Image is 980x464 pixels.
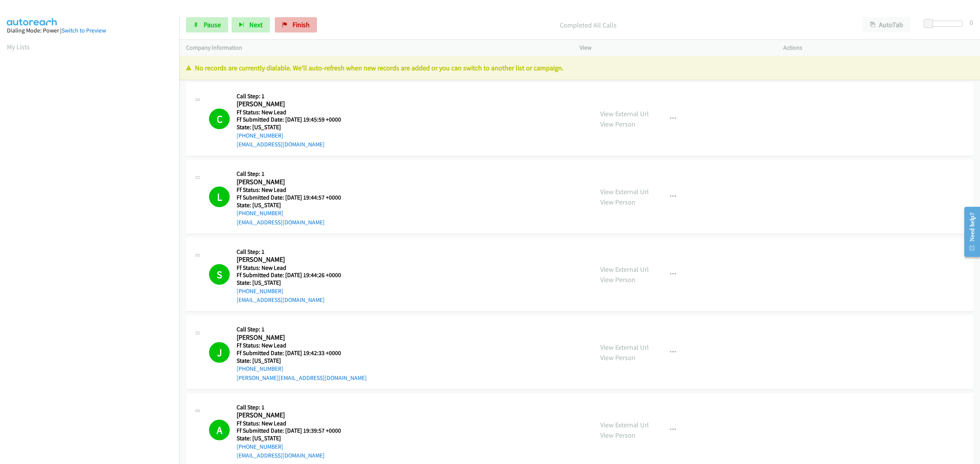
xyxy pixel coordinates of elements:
h5: State: [US_STATE] [237,357,367,365]
p: View [580,43,769,52]
a: View External Url [600,265,649,274]
h2: [PERSON_NAME] [237,100,351,109]
h5: Call Step: 1 [237,326,367,333]
a: Pause [186,17,228,32]
p: Completed All Calls [327,20,849,30]
a: Finish [275,17,317,32]
h5: Ff Submitted Date: [DATE] 19:44:57 +0000 [237,194,351,201]
h2: [PERSON_NAME] [237,178,351,187]
a: [EMAIL_ADDRESS][DOMAIN_NAME] [237,296,325,303]
h5: Call Step: 1 [237,170,351,178]
h2: [PERSON_NAME] [237,411,351,420]
a: [PHONE_NUMBER] [237,365,283,372]
h5: Ff Submitted Date: [DATE] 19:45:59 +0000 [237,116,351,123]
h5: Call Step: 1 [237,404,351,411]
h5: Ff Submitted Date: [DATE] 19:39:57 +0000 [237,427,351,435]
span: Finish [292,20,310,29]
a: View External Url [600,343,649,352]
a: View Person [600,353,635,362]
a: View Person [600,198,635,206]
h5: Ff Status: New Lead [237,109,351,116]
a: [PHONE_NUMBER] [237,209,283,217]
iframe: Dialpad [7,59,179,422]
h2: [PERSON_NAME] [237,255,351,264]
h1: L [209,187,230,207]
a: [PHONE_NUMBER] [237,132,283,139]
h5: Ff Status: New Lead [237,264,351,272]
h1: S [209,264,230,285]
a: View Person [600,120,635,128]
h5: State: [US_STATE] [237,435,351,442]
h2: [PERSON_NAME] [237,333,351,342]
h5: State: [US_STATE] [237,201,351,209]
h5: Ff Status: New Lead [237,420,351,427]
a: [EMAIL_ADDRESS][DOMAIN_NAME] [237,141,325,148]
h5: State: [US_STATE] [237,123,351,131]
p: No records are currently dialable. We'll auto-refresh when new records are added or you can switc... [186,63,973,73]
h1: J [209,342,230,363]
span: Pause [204,20,221,29]
a: View External Url [600,420,649,429]
h5: State: [US_STATE] [237,279,351,287]
h5: Ff Status: New Lead [237,342,367,349]
a: View Person [600,431,635,440]
h5: Ff Submitted Date: [DATE] 19:42:33 +0000 [237,349,367,357]
a: [EMAIL_ADDRESS][DOMAIN_NAME] [237,219,325,226]
h5: Ff Status: New Lead [237,186,351,194]
h5: Call Step: 1 [237,248,351,256]
a: View External Url [600,187,649,196]
iframe: Resource Center [958,201,980,262]
h1: A [209,420,230,440]
a: Switch to Preview [62,27,106,34]
a: [PERSON_NAME][EMAIL_ADDRESS][DOMAIN_NAME] [237,374,367,381]
div: 0 [970,17,973,28]
button: Next [232,17,270,32]
button: AutoTab [863,17,910,32]
div: Dialing Mode: Power | [7,26,172,35]
a: [PHONE_NUMBER] [237,287,283,295]
a: View External Url [600,109,649,118]
h1: C [209,109,230,129]
div: Delay between calls (in seconds) [928,21,963,27]
a: My Lists [7,42,30,51]
p: Company Information [186,43,566,52]
h5: Ff Submitted Date: [DATE] 19:44:26 +0000 [237,271,351,279]
span: Next [249,20,263,29]
a: View Person [600,275,635,284]
h5: Call Step: 1 [237,92,351,100]
a: [EMAIL_ADDRESS][DOMAIN_NAME] [237,452,325,459]
p: Actions [783,43,973,52]
a: [PHONE_NUMBER] [237,443,283,450]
